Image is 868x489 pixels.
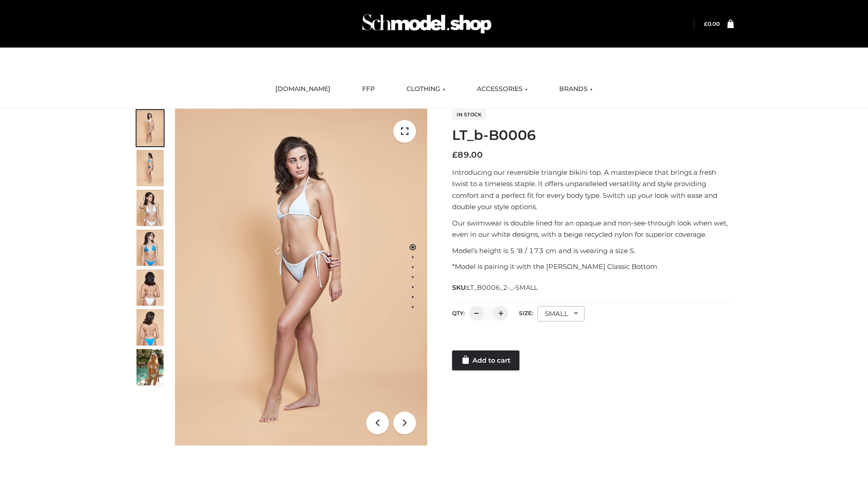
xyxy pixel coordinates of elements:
[452,127,734,144] h1: LT_b-B0006
[452,217,734,240] p: Our swimwear is double lined for an opaque and non-see-through look when wet, even in our white d...
[452,282,538,293] span: SKU:
[137,230,164,266] img: ArielClassicBikiniTop_CloudNine_AzureSky_OW114ECO_4-scaled.jpg
[704,20,720,27] bdi: 0.00
[538,306,585,321] div: SMALL
[470,79,534,99] a: ACCESSORIES
[137,349,164,385] img: Arieltop_CloudNine_AzureSky2.jpg
[552,79,599,99] a: BRANDS
[452,350,519,370] a: Add to cart
[137,110,164,146] img: ArielClassicBikiniTop_CloudNine_AzureSky_OW114ECO_1-scaled.jpg
[704,20,708,27] span: £
[269,79,337,99] a: [DOMAIN_NAME]
[452,310,465,316] label: QTY:
[467,283,538,292] span: LT_B0006_2-_-SMALL
[452,261,734,273] p: *Model is pairing it with the [PERSON_NAME] Classic Bottom
[355,79,382,99] a: FFP
[452,150,483,160] bdi: 89.00
[452,109,486,120] span: In stock
[137,150,164,186] img: ArielClassicBikiniTop_CloudNine_AzureSky_OW114ECO_2-scaled.jpg
[400,79,452,99] a: CLOTHING
[519,310,533,316] label: Size:
[359,6,495,42] img: Schmodel Admin 964
[704,20,720,27] a: £0.00
[175,109,427,446] img: ArielClassicBikiniTop_CloudNine_AzureSky_OW114ECO_1
[137,190,164,226] img: ArielClassicBikiniTop_CloudNine_AzureSky_OW114ECO_3-scaled.jpg
[137,309,164,345] img: ArielClassicBikiniTop_CloudNine_AzureSky_OW114ECO_8-scaled.jpg
[137,269,164,306] img: ArielClassicBikiniTop_CloudNine_AzureSky_OW114ECO_7-scaled.jpg
[452,150,458,160] span: £
[452,245,734,257] p: Model’s height is 5 ‘8 / 173 cm and is wearing a size S.
[452,167,734,213] p: Introducing our reversible triangle bikini top. A masterpiece that brings a fresh twist to a time...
